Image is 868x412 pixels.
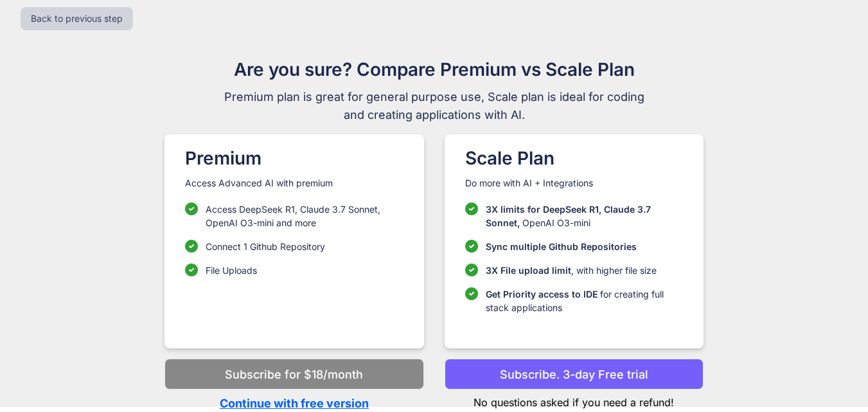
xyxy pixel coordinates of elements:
[218,88,650,124] span: Premium plan is great for general purpose use, Scale plan is ideal for coding and creating applic...
[225,366,363,383] p: Subscribe for $18/month
[465,264,478,276] img: checklist
[465,177,683,190] p: Do more with AI + Integrations
[486,202,683,229] p: OpenAI O3-mini
[206,240,325,253] p: Connect 1 Github Repository
[486,287,683,314] p: for creating full stack applications
[206,264,257,277] p: File Uploads
[218,56,650,83] h1: Are you sure? Compare Premium vs Scale Plan
[206,202,403,229] p: Access DeepSeek R1, Claude 3.7 Sonnet, OpenAI O3-mini and more
[486,204,651,228] span: 3X limits for DeepSeek R1, Claude 3.7 Sonnet,
[486,289,598,300] span: Get Priority access to IDE
[465,145,683,172] h1: Scale Plan
[185,264,198,276] img: checklist
[486,265,571,276] span: 3X File upload limit
[500,366,648,383] p: Subscribe. 3-day Free trial
[164,395,423,412] p: Continue with free version
[465,240,478,253] img: checklist
[21,7,133,30] button: Back to previous step
[486,264,657,277] p: , with higher file size
[185,177,403,190] p: Access Advanced AI with premium
[185,145,403,172] h1: Premium
[185,202,198,215] img: checklist
[445,359,704,390] button: Subscribe. 3-day Free trial
[465,202,478,215] img: checklist
[185,240,198,253] img: checklist
[164,359,423,390] button: Subscribe for $18/month
[486,240,637,253] p: Sync multiple Github Repositories
[445,390,704,410] p: No questions asked if you need a refund!
[465,287,478,300] img: checklist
